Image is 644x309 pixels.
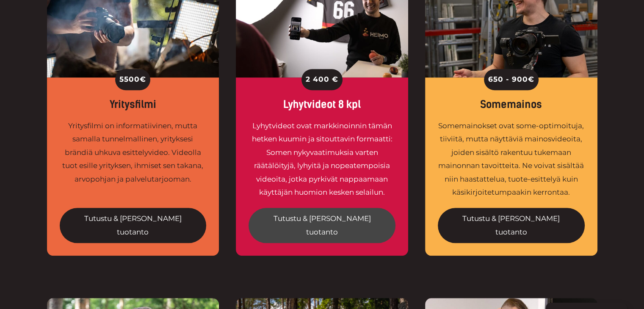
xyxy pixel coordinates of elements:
span: € [528,73,534,86]
div: Yritysfilmi on informatiivinen, mutta samalla tunnelmallinen, yrityksesi brändiä uhkuva esittelyv... [60,119,207,199]
a: Tutustu & [PERSON_NAME] tuotanto [438,208,585,243]
div: 650 - 900 [484,69,539,90]
div: 2 400 € [301,69,343,90]
div: Somemainokset ovat some-optimoituja, tiiviitä, mutta näyttäviä mainosvideoita, joiden sisältö rak... [438,119,585,199]
div: 5500 [115,69,150,90]
a: Tutustu & [PERSON_NAME] tuotanto [249,208,395,243]
span: € [140,73,146,86]
div: Lyhytvideot ovat markkinoinnin tämän hetken kuumin ja sitouttavin formaatti: Somen nykyvaatimuksi... [249,119,395,199]
a: Tutustu & [PERSON_NAME] tuotanto [60,208,207,243]
div: Yritysfilmi [60,99,207,111]
div: Lyhytvideot 8 kpl [249,99,395,111]
div: Somemainos [438,99,585,111]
